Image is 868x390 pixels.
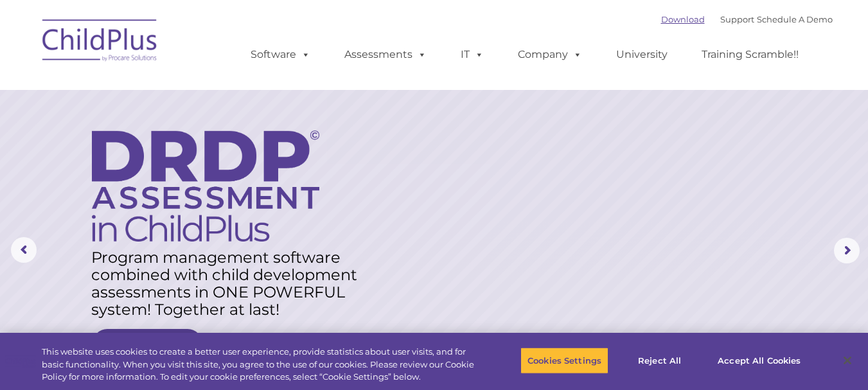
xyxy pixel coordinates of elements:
[689,42,811,67] a: Training Scramble!!
[661,14,833,24] font: |
[448,42,497,67] a: IT
[93,329,202,359] a: Learn More
[711,347,808,374] button: Accept All Cookies
[92,130,319,242] img: DRDP Assessment in ChildPlus
[91,249,369,318] rs-layer: Program management software combined with child development assessments in ONE POWERFUL system! T...
[661,14,705,24] a: Download
[179,85,218,94] span: Last name
[505,42,595,67] a: Company
[720,14,754,24] a: Support
[42,346,477,384] div: This website uses cookies to create a better user experience, provide statistics about user visit...
[619,347,700,374] button: Reject All
[520,347,608,374] button: Cookies Settings
[757,14,833,24] a: Schedule A Demo
[36,10,164,75] img: ChildPlus by Procare Solutions
[238,42,323,67] a: Software
[332,42,439,67] a: Assessments
[833,346,862,375] button: Close
[603,42,680,67] a: University
[179,137,233,147] span: Phone number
